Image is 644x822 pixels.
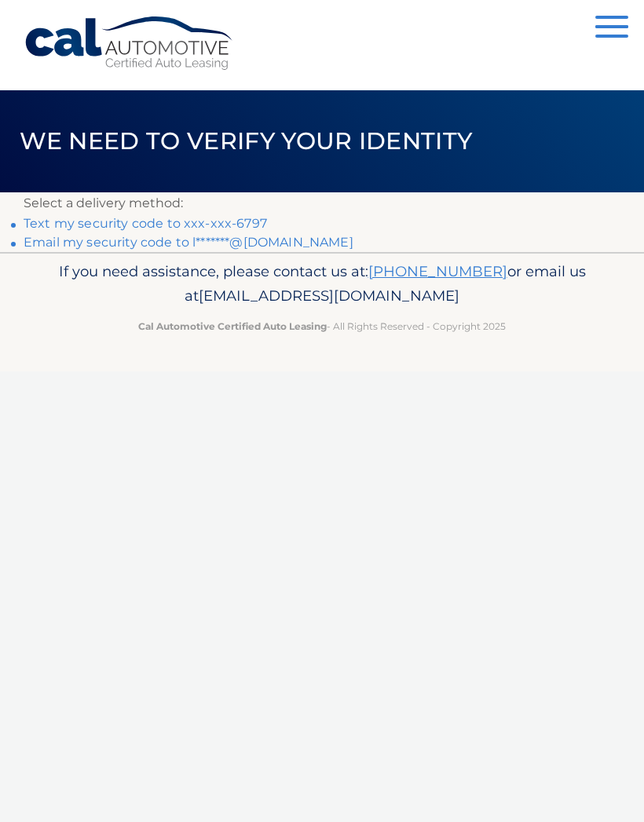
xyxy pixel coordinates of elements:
p: Select a delivery method: [24,192,620,214]
p: If you need assistance, please contact us at: or email us at [24,259,620,309]
span: [EMAIL_ADDRESS][DOMAIN_NAME] [199,287,459,305]
p: - All Rights Reserved - Copyright 2025 [24,318,620,334]
span: We need to verify your identity [20,126,473,155]
a: [PHONE_NUMBER] [368,262,507,280]
a: Cal Automotive [24,16,236,71]
a: Text my security code to xxx-xxx-6797 [24,216,267,231]
a: Email my security code to l*******@[DOMAIN_NAME] [24,235,353,250]
button: Menu [595,16,628,42]
strong: Cal Automotive Certified Auto Leasing [138,320,327,332]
